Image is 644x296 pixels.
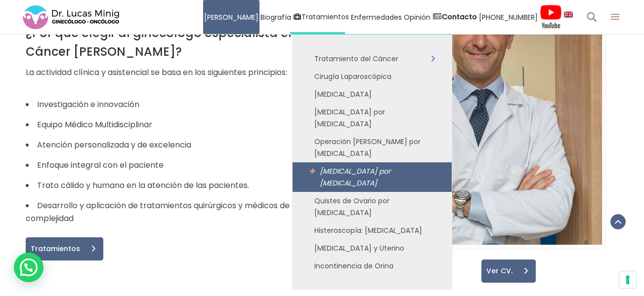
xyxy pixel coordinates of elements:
li: Investigación e innovación [26,98,315,111]
span: [PHONE_NUMBER] [479,11,538,23]
span: Histeroscopía: [MEDICAL_DATA] [314,225,422,235]
span: Tratamientos [26,245,82,252]
span: [MEDICAL_DATA] por [MEDICAL_DATA] [320,166,390,188]
p: La actividad clínica y asistencial se basa en los siguientes principios: [26,66,315,79]
a: Quistes de Ovario por [MEDICAL_DATA] [293,192,452,222]
a: [MEDICAL_DATA] por [MEDICAL_DATA] [293,103,452,133]
span: [MEDICAL_DATA] por [MEDICAL_DATA] [314,107,385,129]
span: [MEDICAL_DATA] [314,89,372,99]
button: Sus preferencias de consentimiento para tecnologías de seguimiento [619,271,636,288]
li: Enfoque integral con el paciente [26,159,315,172]
span: Tratamiento del Cáncer [314,54,398,64]
span: Quistes de Ovario por [MEDICAL_DATA] [314,196,389,218]
span: Tratamientos [301,11,349,23]
li: Atención personalizada y de excelencia [26,139,315,151]
a: [MEDICAL_DATA] por [MEDICAL_DATA] [293,162,452,192]
span: [PERSON_NAME] [204,11,258,23]
span: Enfermedades [351,11,402,23]
h3: ¿Por qué elegir al ginecólogo especialista en Cáncer [PERSON_NAME]? [26,24,315,61]
div: WhatsApp contact [14,253,43,282]
a: Operación [PERSON_NAME] por [MEDICAL_DATA] [293,133,452,162]
span: Operación [PERSON_NAME] por [MEDICAL_DATA] [314,137,421,158]
a: [MEDICAL_DATA] [293,85,452,103]
strong: Contacto [442,12,477,22]
a: Tratamiento del Cáncer [293,50,452,68]
img: Videos Youtube Ginecología [540,4,562,29]
li: Trato cálido y humano en la atención de las pacientes. [26,179,315,192]
span: Biografía [260,11,291,23]
span: Opinión [404,11,430,23]
li: Equipo Médico Multidisciplinar [26,118,315,131]
span: [MEDICAL_DATA] y Uterino [314,243,404,253]
img: language english [564,11,573,17]
span: Incontinencia de Orina [314,261,393,271]
a: Incontinencia de Orina [293,257,452,275]
li: Desarrollo y aplicación de tratamientos quirúrgicos y médicos de alta complejidad [26,199,315,225]
span: Ver CV. [481,267,515,274]
a: Tratamientos [26,237,103,260]
a: Ver CV. [481,259,536,283]
a: [MEDICAL_DATA] y Uterino [293,239,452,257]
span: Cirugía Laparoscópica [314,72,391,81]
a: Cirugía Laparoscópica [293,68,452,85]
a: Histeroscopía: [MEDICAL_DATA] [293,222,452,239]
